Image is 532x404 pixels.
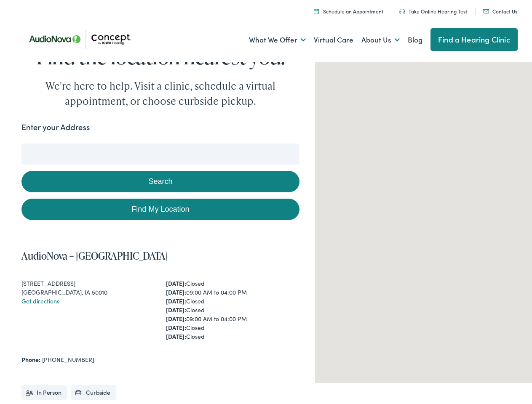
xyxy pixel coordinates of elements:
a: AudioNova – [GEOGRAPHIC_DATA] [21,246,168,260]
a: Take Online Hearing Test [399,5,467,12]
strong: Phone: [21,353,40,361]
div: Closed 09:00 AM to 04:00 PM Closed Closed 09:00 AM to 04:00 PM Closed Closed [166,276,299,338]
a: Schedule an Appointment [314,5,383,12]
strong: [DATE]: [166,276,186,285]
img: A calendar icon to schedule an appointment at Concept by Iowa Hearing. [314,6,319,11]
img: utility icon [399,6,405,11]
li: In Person [21,383,67,397]
li: Curbside [71,383,116,397]
label: Enter your Address [21,119,90,131]
strong: [DATE]: [166,321,186,329]
div: [STREET_ADDRESS] [21,276,155,285]
a: Virtual Care [314,22,353,53]
a: Blog [408,22,422,53]
a: Contact Us [483,5,517,12]
div: [GEOGRAPHIC_DATA], IA 50010 [21,285,155,294]
a: [PHONE_NUMBER] [42,353,94,361]
strong: [DATE]: [166,303,186,311]
div: We're here to help. Visit a clinic, schedule a virtual appointment, or choose curbside pickup. [26,76,295,106]
a: Find My Location [21,196,299,218]
h1: Find the location nearest you. [21,42,299,65]
strong: [DATE]: [166,294,186,303]
a: Get directions [21,294,59,303]
img: utility icon [483,7,489,11]
a: Find a Hearing Clinic [430,26,518,48]
button: Search [21,168,299,190]
strong: [DATE]: [166,330,186,338]
input: Enter your address or zip code [21,141,299,162]
strong: [DATE]: [166,312,186,320]
a: What We Offer [249,22,306,53]
a: About Us [361,22,400,53]
strong: [DATE]: [166,285,186,294]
